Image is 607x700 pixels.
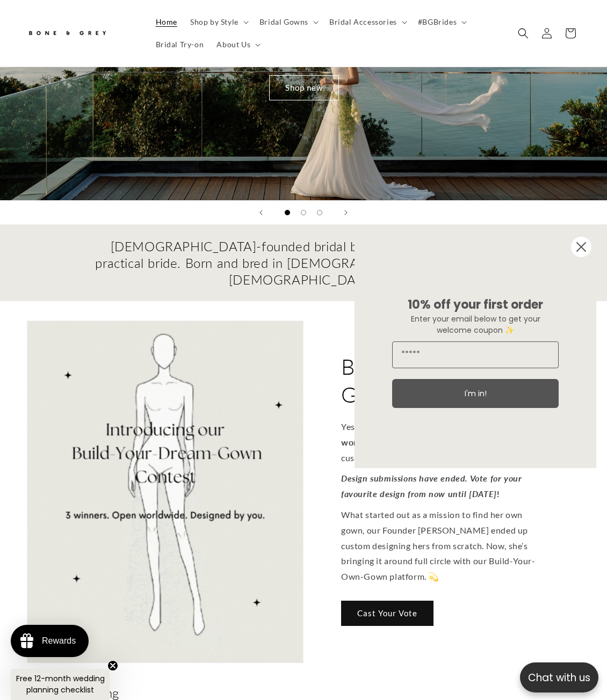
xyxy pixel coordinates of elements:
[341,600,433,625] a: Cast Your Vote
[210,33,265,56] summary: About Us
[329,17,397,27] span: Bridal Accessories
[259,17,308,27] span: Bridal Gowns
[42,636,76,646] div: Rewards
[341,419,543,465] p: Yes, you read that right, we’re giving the chance to design and win their custom wedding gown for...
[156,17,177,27] span: Home
[11,669,110,700] div: Free 12-month wedding planning checklistClose teaser
[184,11,253,33] summary: Shop by Style
[216,40,250,49] span: About Us
[520,662,598,692] button: Open chatbox
[295,205,312,221] button: Load slide 2 of 3
[411,11,471,33] summary: #BGBrides
[149,33,211,56] a: Bridal Try-on
[23,20,139,46] a: Bone and Grey Bridal
[392,379,559,408] button: I'm in!
[107,660,118,671] button: Close teaser
[16,673,105,695] span: Free 12-month wedding planning checklist
[27,321,303,663] img: Bone & Grey Bridal Build Your Dream Gown Contest
[279,205,295,221] button: Load slide 1 of 3
[344,221,607,479] div: FLYOUT Form
[341,421,518,447] strong: 3 brides worldwide
[497,488,500,499] strong: !
[249,201,273,224] button: Previous slide
[334,201,358,224] button: Next slide
[341,473,522,499] strong: Design submissions have ended. Vote for your favourite design from now until [DATE]
[253,11,323,33] summary: Bridal Gowns
[418,17,457,27] span: #BGBrides
[190,17,239,27] span: Shop by Style
[341,507,543,584] p: What started out as a mission to find her own gown, our Founder [PERSON_NAME] ended up custom des...
[149,11,184,33] a: Home
[27,25,107,42] img: Bone and Grey Bridal
[323,11,411,33] summary: Bridal Accessories
[392,341,559,368] input: Email
[408,296,543,313] span: 10% off your first order
[156,40,204,49] span: Bridal Try-on
[511,21,535,45] summary: Search
[570,236,592,258] button: Close dialog
[520,670,598,686] p: Chat with us
[94,238,513,288] h2: [DEMOGRAPHIC_DATA]-founded bridal boutique for the modern, practical bride. Born and bred in [DEM...
[312,205,328,221] button: Load slide 3 of 3
[341,353,543,409] h2: Build Your Dream Gown Contest
[269,75,338,100] a: Shop new
[411,313,540,336] span: Enter your email below to get your welcome coupon ✨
